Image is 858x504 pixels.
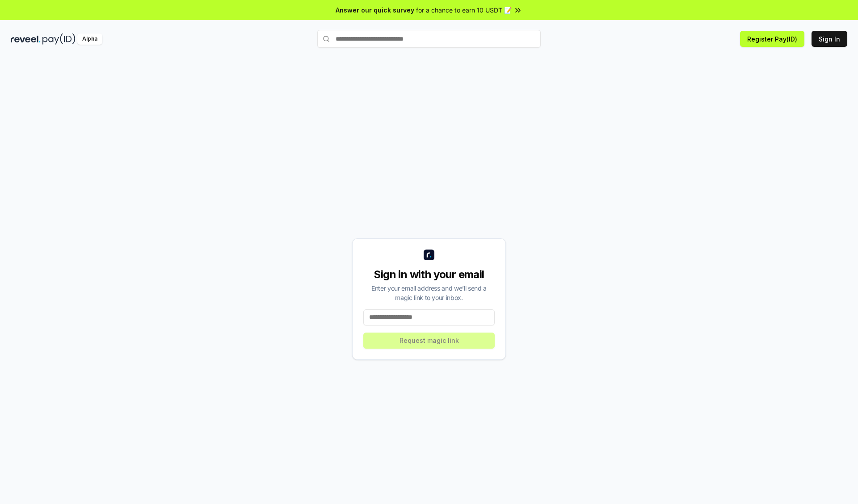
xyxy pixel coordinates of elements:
div: Alpha [77,33,102,45]
span: for a chance to earn 10 USDT 📝 [416,5,512,15]
button: Register Pay(ID) [740,31,804,47]
span: Answer our quick survey [336,5,414,15]
div: Sign in with your email [363,267,495,282]
button: Sign In [812,31,847,47]
div: Enter your email address and we’ll send a magic link to your inbox. [363,283,495,302]
img: pay_id [42,33,76,45]
img: reveel_dark [11,33,41,45]
img: logo_small [424,250,434,260]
